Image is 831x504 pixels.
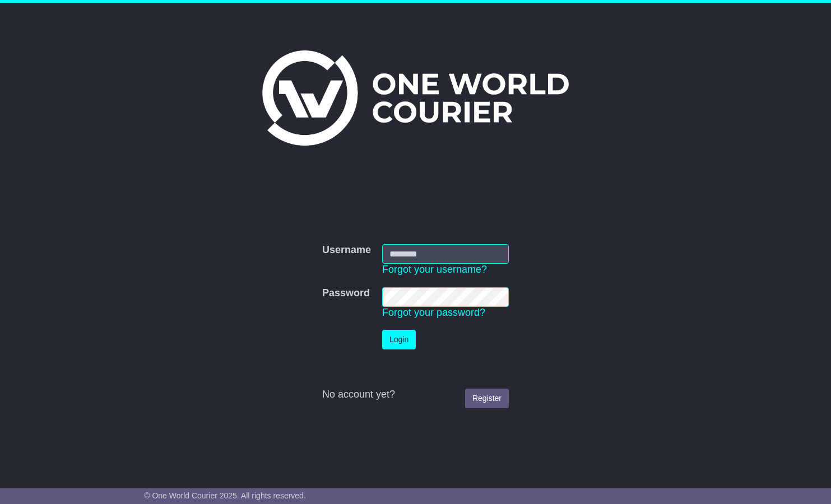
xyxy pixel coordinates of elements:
[382,330,416,349] button: Login
[465,389,509,408] a: Register
[144,491,306,500] span: © One World Courier 2025. All rights reserved.
[262,50,568,146] img: One World
[382,307,485,318] a: Forgot your password?
[382,264,487,275] a: Forgot your username?
[322,244,371,256] label: Username
[322,389,509,401] div: No account yet?
[322,287,370,300] label: Password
